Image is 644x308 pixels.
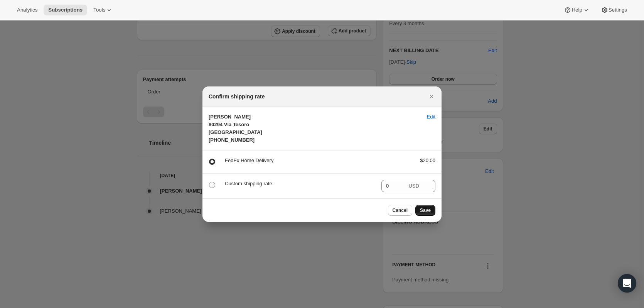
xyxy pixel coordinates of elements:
button: Subscriptions [44,5,87,15]
button: Tools [89,5,118,15]
button: Cancel [388,205,412,216]
span: Tools [93,7,105,13]
button: Close [426,91,437,102]
button: Analytics [12,5,42,15]
span: $20.00 [420,157,435,163]
span: Settings [609,7,627,13]
p: Custom shipping rate [225,180,375,188]
span: Analytics [17,7,37,13]
span: Help [572,7,582,13]
h2: Confirm shipping rate [209,93,265,100]
span: Subscriptions [48,7,83,13]
span: Save [420,207,431,213]
button: Edit [422,111,440,123]
button: Help [559,5,594,15]
span: [PERSON_NAME] 80294 Vía Tesoro [GEOGRAPHIC_DATA] [PHONE_NUMBER] [209,114,262,143]
span: USD [409,183,419,189]
span: Edit [427,113,435,121]
span: Cancel [393,207,408,213]
div: Open Intercom Messenger [618,274,636,293]
button: Settings [596,5,632,15]
button: Save [415,205,435,216]
p: FedEx Home Delivery [225,157,408,164]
